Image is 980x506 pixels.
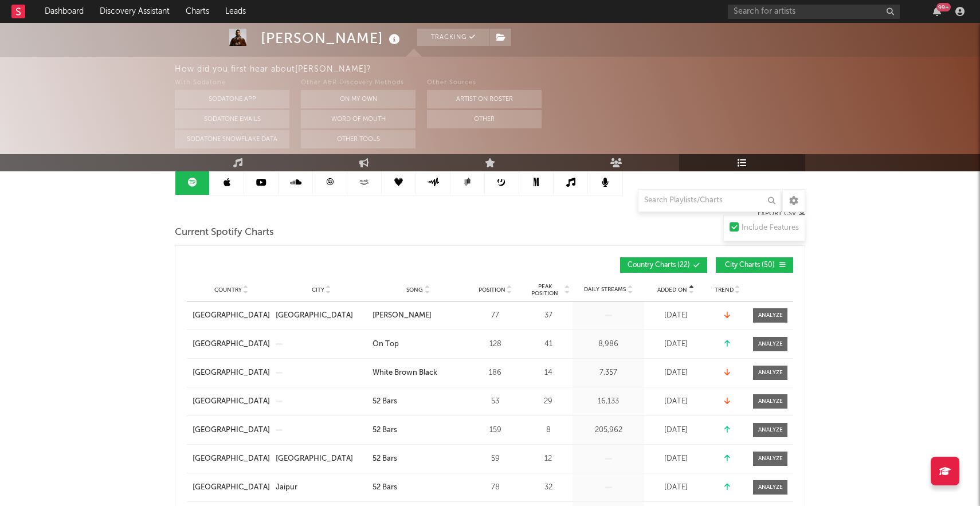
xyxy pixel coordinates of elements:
[261,29,403,48] div: [PERSON_NAME]
[657,287,687,293] span: Added On
[427,90,542,108] button: Artist on Roster
[575,339,641,350] div: 8,986
[933,7,941,16] button: 99+
[193,482,270,493] a: [GEOGRAPHIC_DATA]
[647,453,704,465] div: [DATE]
[276,310,367,321] a: [GEOGRAPHIC_DATA]
[276,453,367,465] a: [GEOGRAPHIC_DATA]
[723,262,776,269] span: City Charts ( 50 )
[527,453,570,465] div: 12
[193,425,270,436] a: [GEOGRAPHIC_DATA]
[276,310,353,321] div: [GEOGRAPHIC_DATA]
[373,367,437,379] div: White Brown Black
[373,339,399,350] div: On Top
[936,3,951,11] div: 99 +
[175,130,289,148] button: Sodatone Snowflake Data
[469,396,521,407] div: 53
[301,110,415,128] button: Word Of Mouth
[638,189,781,212] input: Search Playlists/Charts
[628,262,690,269] span: Country Charts ( 22 )
[301,90,415,108] button: On My Own
[575,367,641,379] div: 7,357
[469,339,521,350] div: 128
[647,367,704,379] div: [DATE]
[469,367,521,379] div: 186
[469,310,521,321] div: 77
[312,287,324,293] span: City
[373,310,464,321] a: [PERSON_NAME]
[193,367,270,379] a: [GEOGRAPHIC_DATA]
[647,482,704,493] div: [DATE]
[527,482,570,493] div: 32
[193,339,270,350] a: [GEOGRAPHIC_DATA]
[469,425,521,436] div: 159
[469,453,521,465] div: 59
[647,425,704,436] div: [DATE]
[527,310,570,321] div: 37
[373,396,464,407] a: 52 Bars
[417,29,489,46] button: Tracking
[647,339,704,350] div: [DATE]
[469,482,521,493] div: 78
[479,287,505,293] span: Position
[527,367,570,379] div: 14
[373,425,464,436] a: 52 Bars
[527,396,570,407] div: 29
[742,221,799,235] div: Include Features
[575,425,641,436] div: 205,962
[214,287,242,293] span: Country
[276,453,353,465] div: [GEOGRAPHIC_DATA]
[647,396,704,407] div: [DATE]
[276,482,367,493] a: Jaipur
[373,367,464,379] a: White Brown Black
[175,226,274,240] span: Current Spotify Charts
[193,453,270,465] a: [GEOGRAPHIC_DATA]
[575,396,641,407] div: 16,133
[527,425,570,436] div: 8
[647,310,704,321] div: [DATE]
[716,257,793,273] button: City Charts(50)
[406,287,423,293] span: Song
[620,257,707,273] button: Country Charts(22)
[175,90,289,108] button: Sodatone App
[373,453,464,465] a: 52 Bars
[175,76,289,90] div: With Sodatone
[715,287,734,293] span: Trend
[175,110,289,128] button: Sodatone Emails
[584,285,626,294] span: Daily Streams
[427,110,542,128] button: Other
[373,396,397,407] div: 52 Bars
[728,5,900,19] input: Search for artists
[373,425,397,436] div: 52 Bars
[175,62,980,76] div: How did you first hear about [PERSON_NAME] ?
[427,76,542,90] div: Other Sources
[758,210,805,217] button: Export CSV
[373,310,432,321] div: [PERSON_NAME]
[276,482,297,493] div: Jaipur
[527,283,563,297] span: Peak Position
[193,310,270,321] a: [GEOGRAPHIC_DATA]
[373,453,397,465] div: 52 Bars
[193,396,270,407] a: [GEOGRAPHIC_DATA]
[373,339,464,350] a: On Top
[373,482,464,493] a: 52 Bars
[373,482,397,493] div: 52 Bars
[527,339,570,350] div: 41
[301,76,415,90] div: Other A&R Discovery Methods
[301,130,415,148] button: Other Tools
